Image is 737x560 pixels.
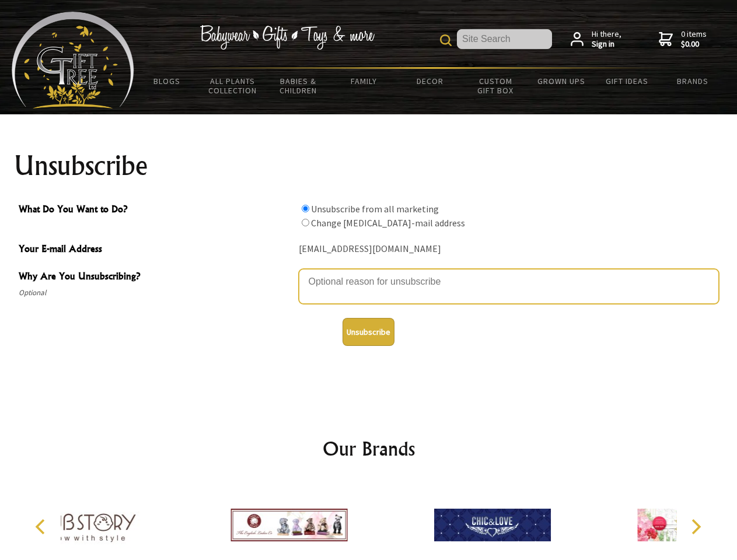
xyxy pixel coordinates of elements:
[134,69,200,93] a: BLOGS
[299,240,719,258] div: [EMAIL_ADDRESS][DOMAIN_NAME]
[681,39,707,50] strong: $0.00
[200,69,266,103] a: All Plants Collection
[19,269,293,286] span: Why Are You Unsubscribing?
[23,435,714,463] h2: Our Brands
[681,29,707,50] span: 0 items
[12,12,134,108] img: Babyware - Gifts - Toys and more...
[266,69,331,103] a: Babies & Children
[594,69,660,93] a: Gift Ideas
[659,29,707,50] a: 0 items$0.00
[302,219,309,226] input: What Do You Want to Do?
[29,514,55,540] button: Previous
[311,203,439,215] label: Unsubscribe from all marketing
[397,69,463,93] a: Decor
[440,34,452,46] img: product search
[14,152,724,180] h1: Unsubscribe
[343,318,394,346] button: Unsubscribe
[528,69,594,93] a: Grown Ups
[571,29,621,50] a: Hi there,Sign in
[19,286,293,300] span: Optional
[457,29,552,49] input: Site Search
[19,242,293,258] span: Your E-mail Address
[299,269,719,304] textarea: Why Are You Unsubscribing?
[683,514,708,540] button: Next
[660,69,726,93] a: Brands
[19,202,293,219] span: What Do You Want to Do?
[592,39,621,50] strong: Sign in
[311,217,465,229] label: Change [MEDICAL_DATA]-mail address
[331,69,397,93] a: Family
[200,25,375,50] img: Babywear - Gifts - Toys & more
[463,69,529,103] a: Custom Gift Box
[592,29,621,50] span: Hi there,
[302,205,309,212] input: What Do You Want to Do?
